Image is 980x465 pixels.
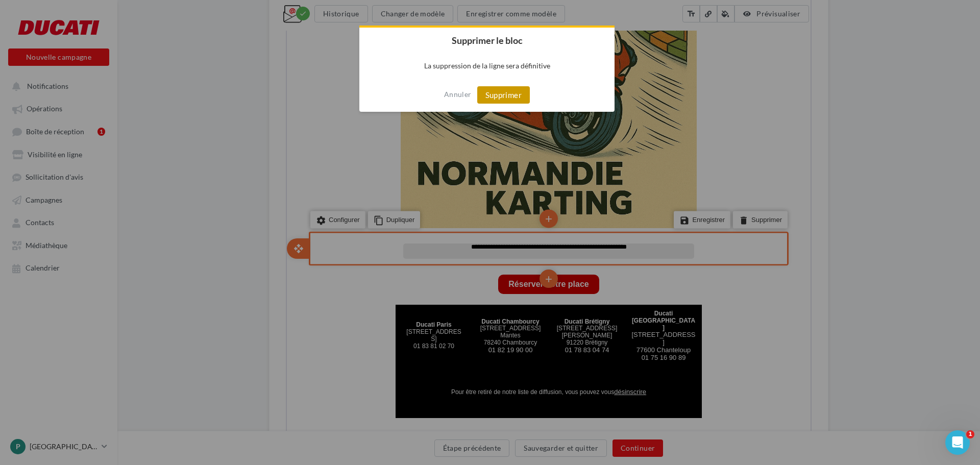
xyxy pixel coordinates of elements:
[359,53,615,78] p: La suppression de la ligne sera définitive
[195,8,301,15] span: L'email ne s'affiche pas correctement ?
[477,86,530,104] button: Supprimer
[945,430,970,455] iframe: Intercom live chat
[301,8,329,15] u: Cliquez-ici
[244,31,280,69] img: Ducati_Shield_2D_W.png
[444,86,471,103] button: Annuler
[966,430,974,438] span: 1
[301,8,329,15] a: Cliquez-ici
[359,28,615,53] h2: Supprimer le bloc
